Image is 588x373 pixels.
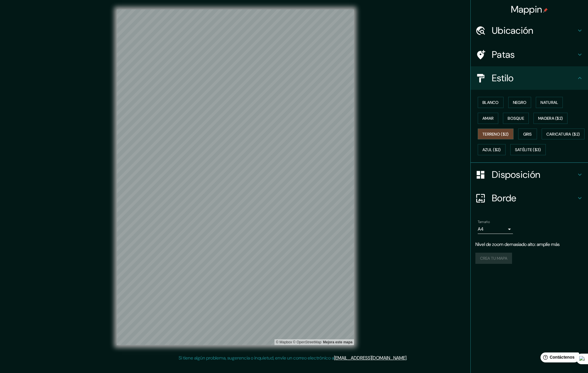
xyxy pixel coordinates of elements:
button: Gris [518,129,537,140]
font: Si tiene algún problema, sugerencia o inquietud, envíe un correo electrónico a [179,355,334,361]
font: Nivel de zoom demasiado alto: amplíe más [475,241,560,247]
font: Madera ($2) [538,116,563,121]
a: Comentarios sobre el mapa [323,340,353,344]
button: Blanco [478,97,504,108]
button: Caricatura ($2) [542,129,585,140]
div: Estilo [471,66,588,90]
button: Natural [536,97,563,108]
button: Terreno ($2) [478,129,514,140]
font: Natural [540,100,558,105]
font: Satélite ($3) [515,147,541,153]
img: pin-icon.png [543,8,548,13]
div: Ubicación [471,19,588,42]
font: A4 [478,226,484,232]
font: . [408,355,409,361]
canvas: Mapa [117,9,354,345]
font: Disposición [492,168,540,181]
div: Disposición [471,163,588,186]
font: Caricatura ($2) [546,131,580,137]
button: Bosque [503,113,529,124]
font: Azul ($2) [482,147,501,153]
font: Terreno ($2) [482,131,509,137]
button: Azul ($2) [478,144,506,155]
font: Borde [492,192,516,204]
font: © OpenStreetMap [293,340,321,344]
button: Satélite ($3) [510,144,546,155]
font: © Mapbox [276,340,292,344]
button: Negro [508,97,531,108]
div: Patas [471,43,588,66]
font: Patas [492,48,515,61]
font: . [406,355,407,361]
font: Bosque [508,116,524,121]
font: Amar [482,116,494,121]
font: Ubicación [492,24,533,37]
font: Gris [523,131,532,137]
font: Tamaño [478,220,490,224]
button: Amar [478,113,498,124]
font: Estilo [492,72,514,84]
font: Negro [513,100,527,105]
button: Madera ($2) [533,113,567,124]
div: A4 [478,225,513,234]
a: Mapa de calles abierto [293,340,321,344]
a: [EMAIL_ADDRESS][DOMAIN_NAME] [334,355,406,361]
font: Mappin [511,3,542,16]
font: . [407,355,408,361]
div: Borde [471,186,588,210]
font: Mejora este mapa [323,340,353,344]
a: Mapbox [276,340,292,344]
font: Blanco [482,100,499,105]
iframe: Lanzador de widgets de ayuda [536,350,582,367]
